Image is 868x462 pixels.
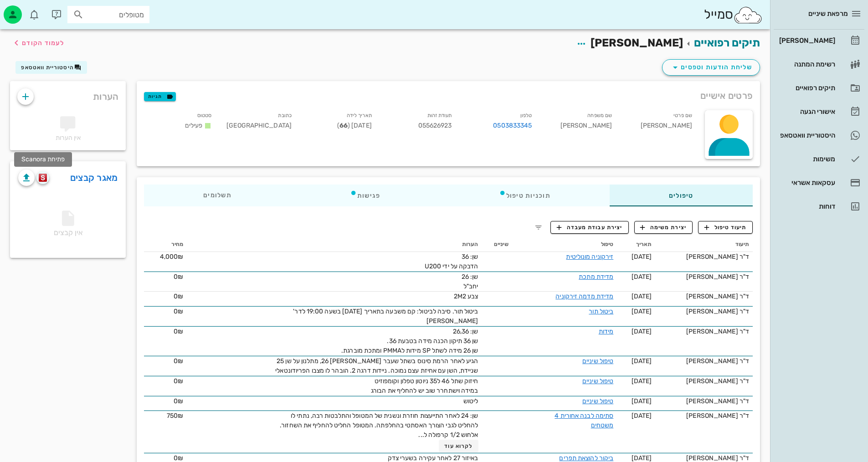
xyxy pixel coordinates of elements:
[36,171,49,184] button: scanora logo
[579,273,613,281] a: מדידת מתכת
[388,454,478,462] span: באיזור 27 לאחר עקירה בשערי צדק
[774,30,864,51] a: [PERSON_NAME]
[550,221,628,234] button: יצירת עבודת מעבדה
[539,108,619,136] div: [PERSON_NAME]
[655,237,753,252] th: תיעוד
[339,122,348,129] strong: 66
[774,195,864,217] a: דוחות
[659,307,749,316] div: ד"ר [PERSON_NAME]
[39,174,47,182] img: scanora logo
[774,101,864,123] a: אישורי הגעה
[589,308,613,315] a: ביטול תור
[777,108,835,115] div: אישורי הגעה
[440,185,610,206] div: תוכניות טיפול
[11,35,64,51] button: לעמוד הקודם
[777,84,835,92] div: תיקים רפואיים
[659,356,749,366] div: ד"ר [PERSON_NAME]
[174,357,183,365] span: 0₪
[160,253,184,261] span: 4,000₪
[659,396,749,406] div: ד"ר [PERSON_NAME]
[293,308,478,325] span: ביטול תור. סיבה לביטול: קם משבעה בתאריך [DATE] בשעה 19:00 לדר' [PERSON_NAME]
[482,237,512,252] th: שיניים
[632,377,652,385] span: [DATE]
[425,253,478,270] span: שן: 36 הדבקה על ידי U200
[203,192,231,199] span: תשלומים
[634,221,693,234] button: יצירת משימה
[27,7,32,13] span: תג
[662,59,760,76] button: שליחת הודעות וטפסים
[148,92,172,101] span: תגיות
[56,134,81,142] span: אין הערות
[632,253,652,261] span: [DATE]
[174,293,183,300] span: 0₪
[591,36,683,49] span: [PERSON_NAME]
[587,113,612,118] small: שם משפחה
[640,223,687,231] span: יצירת משימה
[187,237,482,252] th: הערות
[774,148,864,170] a: משימות
[599,328,614,335] a: מידות
[174,273,183,281] span: 0₪
[733,6,763,24] img: SmileCloud logo
[341,328,478,354] span: שן: 26,36 שן 36 תיקון הכנה מידה בטבעת 36. שן 26 מידה לשתל SP מידות לPMMA ומתכת מוברגת.
[427,113,452,118] small: תעודת זהות
[520,113,532,118] small: טלפון
[659,327,749,336] div: ד"ר [PERSON_NAME]
[566,253,613,261] a: זירקוניה מונוליטית
[174,328,183,335] span: 0₪
[174,397,183,405] span: 0₪
[774,124,864,146] a: היסטוריית וואטסאפ
[619,108,699,136] div: [PERSON_NAME]
[439,440,478,452] button: לקרוא עוד
[454,293,478,300] span: צבע 2M2
[777,37,835,44] div: [PERSON_NAME]
[659,411,749,421] div: ד"ר [PERSON_NAME]
[777,179,835,186] div: עסקאות אשראי
[291,185,440,206] div: פגישות
[463,397,478,405] span: ליטוש
[617,237,655,252] th: תאריך
[704,5,763,25] div: סמייל
[774,172,864,194] a: עסקאות אשראי
[698,221,753,234] button: תיעוד טיפול
[54,213,82,237] span: אין קבצים
[632,397,652,405] span: [DATE]
[347,113,372,118] small: תאריך לידה
[632,328,652,335] span: [DATE]
[673,113,692,118] small: שם פרטי
[493,121,532,131] a: 0503833345
[704,223,747,231] span: תיעוד טיפול
[777,155,835,163] div: משימות
[174,454,183,462] span: 0₪
[777,61,835,68] div: רשימת המתנה
[659,292,749,301] div: ד"ר [PERSON_NAME]
[512,237,617,252] th: טיפול
[462,273,478,290] span: שן: 26 יחב"ל
[174,377,183,385] span: 0₪
[632,454,652,462] span: [DATE]
[280,412,478,439] span: שן: 24 לאחר התייעצות חוזרת ונשנית של המטופל והתלבטות רבה, נתתי לו להחליט לגבי הצורך האסתטי בהחלפת...
[582,357,613,365] a: טיפול שיניים
[659,272,749,282] div: ד"ר [PERSON_NAME]
[659,252,749,262] div: ד"ר [PERSON_NAME]
[559,454,613,462] a: ביקור להוצאת תפרים
[418,122,452,129] span: 055626923
[582,397,613,405] a: טיפול שיניים
[610,185,753,206] div: טיפולים
[582,377,613,385] a: טיפול שיניים
[278,113,292,118] small: כתובת
[700,88,753,103] span: פרטים אישיים
[632,308,652,315] span: [DATE]
[144,92,176,101] button: תגיות
[632,412,652,420] span: [DATE]
[777,203,835,210] div: דוחות
[777,132,835,139] div: היסטוריית וואטסאפ
[670,62,752,73] span: שליחת הודעות וטפסים
[774,53,864,75] a: רשימת המתנה
[167,412,183,420] span: 750₪
[185,122,203,129] span: פעילים
[226,122,292,129] span: [GEOGRAPHIC_DATA]
[337,122,372,129] span: [DATE] ( )
[22,39,64,47] span: לעמוד הקודם
[70,170,118,185] a: מאגר קבצים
